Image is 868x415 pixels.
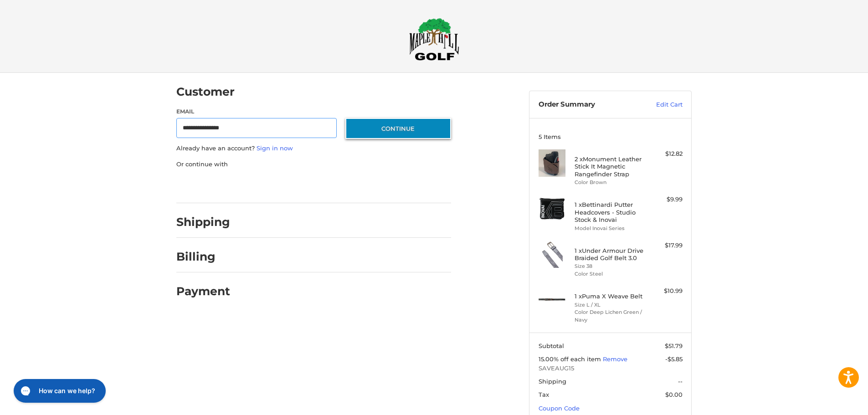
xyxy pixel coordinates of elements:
[575,301,644,309] li: Size L / XL
[345,118,451,139] button: Continue
[665,391,683,398] span: $0.00
[176,144,451,153] p: Already have an account?
[575,225,644,232] li: Model Inovai Series
[575,179,644,186] li: Color Brown
[539,133,683,140] h3: 5 Items
[174,178,242,194] iframe: PayPal-paypal
[575,155,644,178] h4: 2 x Monument Leather Stick It Magnetic Rangefinder Strap
[647,287,683,296] div: $10.99
[176,108,337,116] label: Email
[575,247,644,262] h4: 1 x Under Armour Drive Braided Golf Belt 3.0
[539,378,566,385] span: Shipping
[539,100,637,109] h3: Order Summary
[9,376,108,406] iframe: Gorgias live chat messenger
[647,241,683,250] div: $17.99
[328,178,396,194] iframe: PayPal-venmo
[176,160,451,169] p: Or continue with
[665,342,683,349] span: $51.79
[575,201,644,223] h4: 1 x Bettinardi Putter Headcovers - Studio Stock & Inovai
[647,149,683,159] div: $12.82
[539,405,580,412] a: Coupon Code
[539,364,683,373] span: SAVEAUG15
[176,85,235,99] h2: Customer
[539,355,603,363] span: 15.00% off each item
[575,292,644,300] h4: 1 x Puma X Weave Belt
[575,270,644,278] li: Color Steel
[176,250,230,264] h2: Billing
[575,262,644,270] li: Size 38
[665,355,683,363] span: -$5.85
[539,342,564,349] span: Subtotal
[678,378,683,385] span: --
[176,215,230,229] h2: Shipping
[603,355,627,363] a: Remove
[793,390,868,415] iframe: Google Customer Reviews
[257,144,293,152] a: Sign in now
[647,195,683,204] div: $9.99
[539,391,549,398] span: Tax
[409,18,459,61] img: Maple Hill Golf
[176,284,230,298] h2: Payment
[575,308,644,323] li: Color Deep Lichen Green / Navy
[251,178,319,194] iframe: PayPal-paylater
[637,100,683,109] a: Edit Cart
